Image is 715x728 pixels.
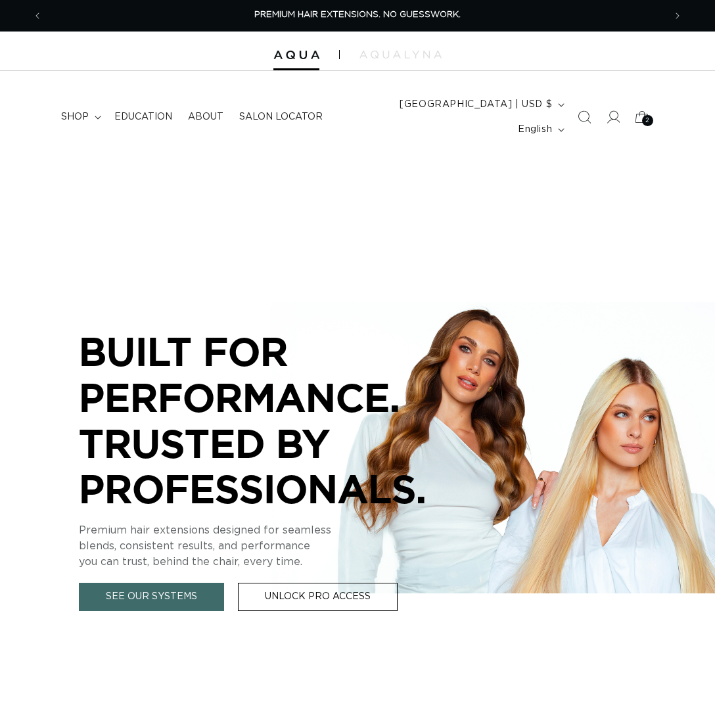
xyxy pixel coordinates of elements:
[79,522,473,570] p: Premium hair extensions designed for seamless blends, consistent results, and performance you can...
[23,3,52,28] button: Previous announcement
[645,115,650,126] span: 2
[238,583,398,611] a: Unlock Pro Access
[180,103,231,131] a: About
[359,51,442,58] img: aqualyna.com
[510,117,570,142] button: English
[79,329,473,511] p: BUILT FOR PERFORMANCE. TRUSTED BY PROFESSIONALS.
[518,123,552,137] span: English
[663,3,692,28] button: Next announcement
[570,102,599,131] summary: Search
[61,111,89,123] span: shop
[53,103,106,131] summary: shop
[273,51,319,60] img: Aqua Hair Extensions
[114,111,172,123] span: Education
[392,92,570,117] button: [GEOGRAPHIC_DATA] | USD $
[188,111,223,123] span: About
[79,583,224,611] a: See Our Systems
[254,11,461,19] span: PREMIUM HAIR EXTENSIONS. NO GUESSWORK.
[106,103,180,131] a: Education
[400,98,552,112] span: [GEOGRAPHIC_DATA] | USD $
[231,103,331,131] a: Salon Locator
[239,111,323,123] span: Salon Locator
